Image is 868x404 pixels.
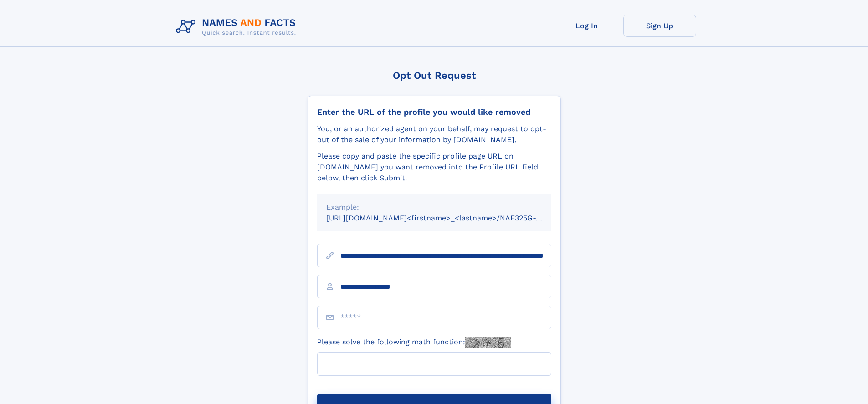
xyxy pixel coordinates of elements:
[550,15,623,37] a: Log In
[172,15,303,39] img: Logo Names and Facts
[326,202,542,213] div: Example:
[623,15,696,37] a: Sign Up
[317,123,551,145] div: You, or an authorized agent on your behalf, may request to opt-out of the sale of your informatio...
[317,337,511,348] label: Please solve the following math function:
[308,70,561,81] div: Opt Out Request
[317,107,551,117] div: Enter the URL of the profile you would like removed
[317,151,551,184] div: Please copy and paste the specific profile page URL on [DOMAIN_NAME] you want removed into the Pr...
[326,214,569,222] small: [URL][DOMAIN_NAME]<firstname>_<lastname>/NAF325G-xxxxxxxx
